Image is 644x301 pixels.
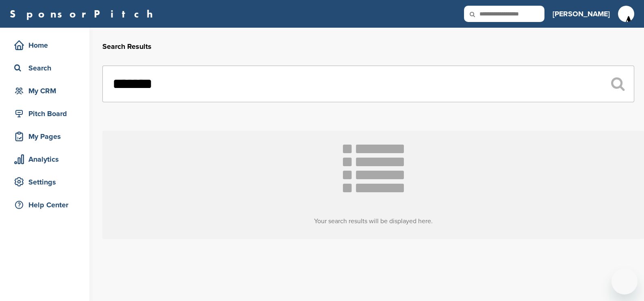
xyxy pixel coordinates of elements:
[12,175,81,189] div: Settings
[553,5,610,23] a: [PERSON_NAME]
[8,127,81,146] a: My Pages
[8,104,81,123] a: Pitch Board
[8,173,81,191] a: Settings
[12,198,81,212] div: Help Center
[102,41,634,52] h2: Search Results
[12,106,81,121] div: Pitch Board
[553,8,610,20] h3: [PERSON_NAME]
[8,196,81,214] a: Help Center
[12,129,81,144] div: My Pages
[12,83,81,98] div: My CRM
[12,61,81,75] div: Search
[10,9,158,19] a: SponsorPitch
[8,36,81,55] a: Home
[8,81,81,100] a: My CRM
[8,59,81,77] a: Search
[102,216,644,226] h3: Your search results will be displayed here.
[611,268,637,294] iframe: Button to launch messaging window
[12,38,81,53] div: Home
[12,152,81,167] div: Analytics
[8,150,81,169] a: Analytics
